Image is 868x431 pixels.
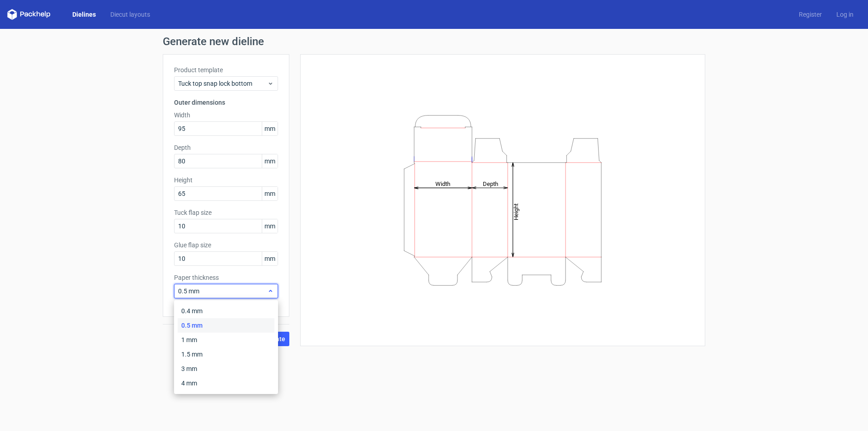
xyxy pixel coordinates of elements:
span: 0.5 mm [178,287,267,296]
div: 1.5 mm [178,347,274,361]
tspan: Height [513,203,519,220]
label: Tuck flap size [174,208,278,217]
a: Diecut layouts [103,10,157,19]
div: 4 mm [178,376,274,390]
span: mm [262,252,278,265]
a: Log in [829,10,861,19]
span: Tuck top snap lock bottom [178,79,267,88]
div: 3 mm [178,361,274,376]
label: Product template [174,65,278,74]
div: 0.4 mm [178,304,274,318]
div: 0.5 mm [178,318,274,333]
label: Depth [174,143,278,152]
label: Height [174,176,278,185]
h1: Generate new dieline [163,36,705,47]
tspan: Width [435,180,450,187]
label: Paper thickness [174,273,278,282]
span: mm [262,122,278,135]
a: Dielines [65,10,103,19]
span: mm [262,219,278,233]
tspan: Depth [483,180,498,187]
a: Register [792,10,829,19]
div: 1 mm [178,333,274,347]
span: mm [262,154,278,168]
span: mm [262,187,278,200]
label: Width [174,111,278,120]
h3: Outer dimensions [174,98,278,107]
label: Glue flap size [174,241,278,250]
